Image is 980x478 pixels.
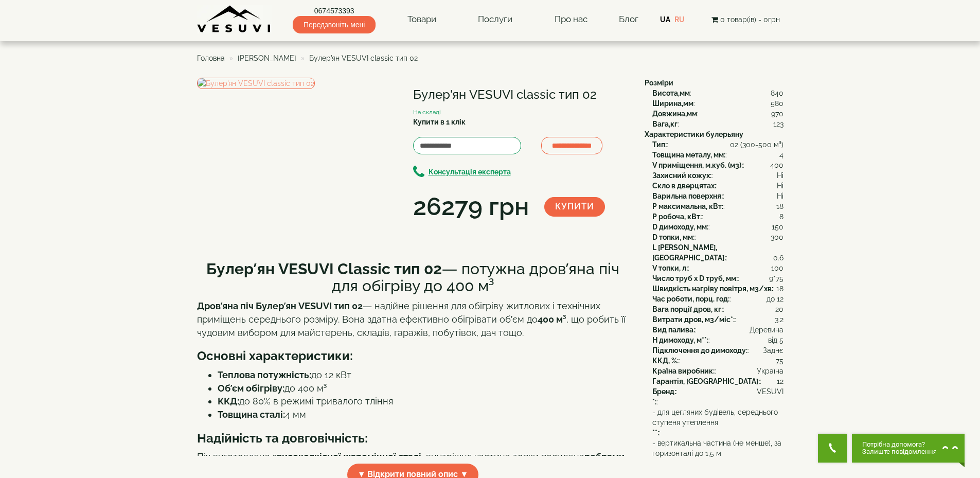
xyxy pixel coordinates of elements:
[652,346,747,355] b: Підключення до димоходу:
[652,232,783,242] div: :
[720,15,780,24] span: 0 товар(ів) - 0грн
[218,408,629,421] li: 4 мм
[293,16,376,33] span: Передзвоніть мені
[652,89,690,97] b: Висота,мм
[413,109,441,116] small: На складі
[652,356,783,366] div: :
[652,304,783,314] div: :
[652,407,783,428] span: - для цегляних будівель, середнього ступеня утеплення
[777,376,783,386] span: 12
[652,284,783,294] div: :
[652,171,711,180] b: Захисний кожух:
[652,407,783,438] div: :
[645,130,743,138] b: Характеристики булерьяну
[652,223,708,231] b: D димоходу, мм:
[652,161,743,169] b: V приміщення, м.куб. (м3):
[730,139,783,150] span: 02 (300-500 м³)
[652,98,783,109] div: :
[771,232,783,242] span: 300
[218,382,629,395] li: до 400 м³
[818,434,847,463] button: Get Call button
[218,383,284,394] strong: Об’єм обігріву:
[777,181,783,191] span: Ні
[768,335,783,345] span: від 5
[652,151,725,159] b: Товщина металу, мм:
[652,139,783,150] div: :
[197,260,629,294] h2: — потужна дров’яна піч для обігріву до 400 м³
[218,396,239,406] strong: ККД:
[652,222,783,232] div: :
[652,366,783,376] div: :
[652,305,723,313] b: Вага порції дров, кг:
[775,314,783,325] span: 3.2
[775,304,783,314] span: 20
[862,448,937,455] span: Залиште повідомлення
[652,110,697,118] b: Довжина,мм
[197,78,315,89] img: Булер'ян VESUVI classic тип 02
[544,197,605,217] button: Купити
[652,325,783,335] div: :
[779,211,783,222] span: 8
[197,54,225,62] a: Головна
[413,117,466,127] label: Купити в 1 клік
[757,386,783,397] span: VESUVI
[652,274,738,282] b: Число труб x D труб, мм:
[652,376,783,386] div: :
[652,150,783,160] div: :
[197,300,363,311] strong: Дров’яна піч Булер’ян VESUVI тип 02
[197,348,353,363] b: Основні характеристики:
[652,273,783,284] div: :
[776,284,783,294] span: 18
[652,295,729,303] b: Час роботи, порц. год:
[652,377,760,385] b: Гарантія, [GEOGRAPHIC_DATA]:
[652,243,726,262] b: L [PERSON_NAME], [GEOGRAPHIC_DATA]:
[413,88,629,101] h1: Булер'ян VESUVI classic тип 02
[652,182,716,190] b: Скло в дверцятах:
[652,119,783,129] div: :
[652,263,783,273] div: :
[238,54,296,62] a: [PERSON_NAME]
[652,109,783,119] div: :
[429,168,511,176] b: Консультація експерта
[777,170,783,181] span: Ні
[544,8,598,31] a: Про нас
[652,140,667,149] b: Тип:
[652,397,783,407] div: :
[773,119,783,129] span: 123
[652,264,688,272] b: V топки, л:
[619,14,638,24] a: Блог
[652,233,694,241] b: D топки, мм:
[652,285,773,293] b: Швидкість нагріву повітря, м3/хв:
[771,109,783,119] span: 970
[652,315,735,324] b: Витрати дров, м3/міс*:
[776,201,783,211] span: 18
[652,242,783,263] div: :
[413,189,529,224] div: 26279 грн
[767,294,783,304] span: до 12
[652,438,783,458] span: - вертикальна частина (не менше), за горизонталі до 1,5 м
[652,201,783,211] div: :
[468,8,523,31] a: Послуги
[777,191,783,201] span: Ні
[652,192,723,200] b: Варильна поверхня:
[773,253,783,263] span: 0.6
[652,386,783,397] div: :
[652,387,676,396] b: Бренд:
[771,88,783,98] span: 840
[776,356,783,366] span: 75
[652,294,783,304] div: :
[771,263,783,273] span: 100
[652,191,783,201] div: :
[652,314,783,325] div: :
[277,451,421,462] strong: високоякісної жароміцної сталі
[763,345,783,356] span: Заднє
[757,366,783,376] span: Україна
[652,211,783,222] div: :
[645,79,673,87] b: Розміри
[652,367,715,375] b: Країна виробник:
[652,170,783,181] div: :
[652,120,678,128] b: Вага,кг
[750,325,783,335] span: Деревина
[708,14,783,25] button: 0 товар(ів) - 0грн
